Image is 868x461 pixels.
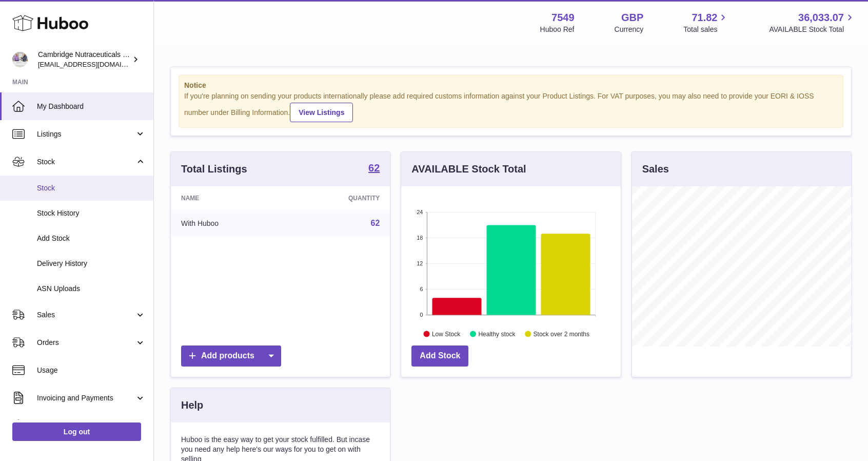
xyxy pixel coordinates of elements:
text: 24 [417,209,423,215]
text: 12 [417,260,423,266]
span: My Dashboard [37,102,146,111]
text: 6 [420,286,423,292]
strong: 7549 [551,11,575,25]
img: qvc@camnutra.com [12,52,28,67]
span: Listings [37,129,135,139]
a: View Listings [290,103,353,122]
text: Stock over 2 months [534,330,589,337]
text: 0 [420,312,423,318]
div: Cambridge Nutraceuticals Ltd [38,50,130,69]
span: Total sales [683,25,729,34]
div: If you're planning on sending your products internationally please add required customs informati... [184,91,838,122]
td: With Huboo [171,210,286,237]
a: 62 [371,219,380,227]
h3: Total Listings [181,162,247,176]
text: Healthy stock [479,330,516,337]
span: Invoicing and Payments [37,393,135,403]
span: Stock [37,183,146,193]
span: Stock [37,157,135,167]
span: Add Stock [37,234,146,243]
div: Currency [615,25,644,34]
strong: Notice [184,81,838,90]
h3: AVAILABLE Stock Total [411,162,526,176]
a: Add Stock [411,345,468,367]
a: Log out [12,422,141,441]
a: 71.82 Total sales [683,11,729,34]
span: Delivery History [37,259,146,268]
span: Orders [37,338,135,348]
span: 36,033.07 [798,11,844,25]
span: Usage [37,366,146,375]
strong: GBP [621,11,643,25]
span: 71.82 [692,11,717,25]
span: AVAILABLE Stock Total [769,25,856,34]
span: [EMAIL_ADDRESS][DOMAIN_NAME] [38,60,151,68]
th: Name [171,186,286,210]
a: 62 [368,163,380,175]
a: 36,033.07 AVAILABLE Stock Total [769,11,856,34]
th: Quantity [286,186,390,210]
h3: Sales [642,162,669,176]
strong: 62 [368,163,380,173]
span: Stock History [37,208,146,218]
span: ASN Uploads [37,284,146,294]
span: Sales [37,310,135,320]
text: Low Stock [432,330,461,337]
h3: Help [181,398,203,412]
text: 18 [417,235,423,241]
div: Huboo Ref [540,25,575,34]
a: Add products [181,345,281,367]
